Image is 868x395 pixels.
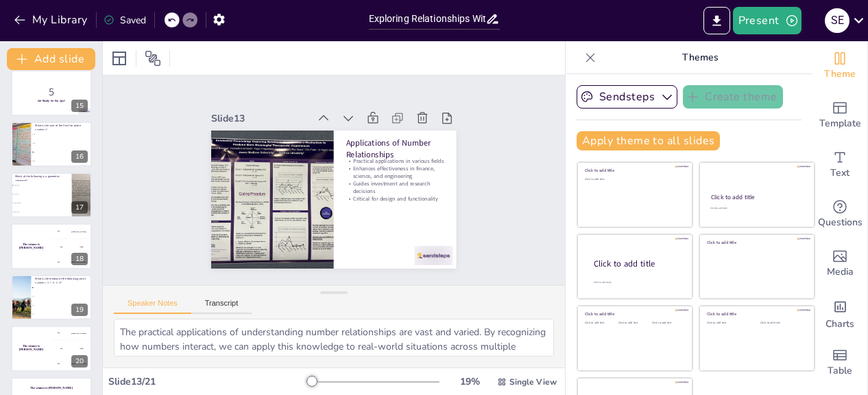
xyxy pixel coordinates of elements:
div: Click to add body [594,280,680,284]
h4: The winner is [PERSON_NAME] [11,345,51,352]
div: 19 [71,304,88,316]
span: 5, 10, 15, 20 [13,202,71,203]
button: Sendsteps [577,85,677,109]
div: 300 [51,357,92,372]
div: Saved [104,14,146,27]
p: Which of the following is a geometric sequence? [15,174,68,182]
p: Applications of Number Relationships [346,137,444,160]
div: 18 [11,223,92,269]
div: Click to add text [760,321,804,325]
span: 2, 4, 8, 16 [13,185,71,186]
div: Click to add text [585,178,683,181]
span: 4 [34,304,91,306]
button: Speaker Notes [114,299,191,314]
button: My Library [10,9,93,31]
span: Template [819,116,861,131]
p: 5 [15,84,88,100]
div: 15 [11,70,92,115]
div: Add a table [812,338,867,387]
div: Click to add title [585,168,683,173]
div: Add text boxes [812,140,867,190]
div: Click to add text [707,321,750,325]
div: 100 [51,223,92,238]
div: 15 [71,100,88,112]
button: Add slide [7,48,95,70]
span: 3, 6, 9, 12 [13,211,71,212]
div: Get real-time input from your audience [812,190,867,239]
div: Change the overall theme [812,41,867,91]
span: Questions [818,215,863,230]
div: Slide 13 [211,112,308,125]
h4: The winner is [PERSON_NAME] [11,242,51,249]
p: Critical for design and functionality [346,195,444,203]
h4: The winner is [PERSON_NAME] [11,386,92,390]
div: Click to add text [618,321,649,325]
div: 20 [71,355,88,368]
button: Apply theme to all slides [577,131,720,150]
div: 300 [51,254,92,269]
div: Click to add text [652,321,683,325]
div: 20 [11,326,92,371]
textarea: The practical applications of understanding number relationships are vast and varied. By recogniz... [114,319,554,357]
div: 17 [71,201,88,214]
div: Click to add title [711,193,802,201]
p: Themes [601,41,799,74]
span: Charts [825,317,854,332]
p: Practical applications in various fields [346,157,444,165]
button: Present [733,7,801,34]
span: 10 [34,133,91,135]
input: Insert title [369,9,485,29]
strong: Get Ready for the Quiz! [38,99,66,102]
div: 100 [51,326,92,341]
div: Jaap [80,245,83,247]
div: Slide 13 / 21 [108,375,308,388]
span: Single View [509,376,557,387]
div: Add ready made slides [812,91,867,140]
span: 28 [34,151,91,153]
div: 17 [11,172,92,218]
div: Add charts and graphs [812,289,867,338]
div: 16 [11,122,92,167]
div: 16 [71,150,88,163]
span: Text [830,166,849,181]
span: 15 [34,142,91,144]
p: Enhances effectiveness in finance, science, and engineering [346,165,444,180]
span: 7 [34,313,91,315]
div: 19 [11,275,92,320]
span: Media [827,264,854,280]
span: 1, 2, 3, 4 [13,193,71,194]
p: Guides investment and research decisions [346,180,444,195]
p: What is the sum of the first five prime numbers? [35,124,88,131]
div: 200 [51,341,92,356]
span: Table [828,363,852,379]
div: 200 [51,239,92,254]
span: 20 [34,160,91,161]
button: Export to PowerPoint [703,7,730,34]
div: 18 [71,253,88,265]
div: Click to add title [585,311,683,317]
div: Jaap [80,348,83,350]
button: Create theme [683,85,783,109]
button: s E [825,7,849,34]
div: Click to add text [710,207,801,210]
span: Position [145,50,161,67]
span: 5 [34,286,91,288]
p: What is the median of the following set of numbers: 3, 7, 9, 5, 2? [35,277,88,284]
div: 19 % [453,375,486,388]
div: Click to add title [707,311,805,317]
span: Theme [824,67,856,82]
div: Click to add title [707,240,805,245]
button: Transcript [191,299,252,314]
div: Layout [108,47,130,69]
span: 3 [34,295,91,297]
div: s E [825,8,849,33]
div: Add images, graphics, shapes or video [812,239,867,289]
div: Click to add text [585,321,616,325]
div: Click to add title [594,258,682,269]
